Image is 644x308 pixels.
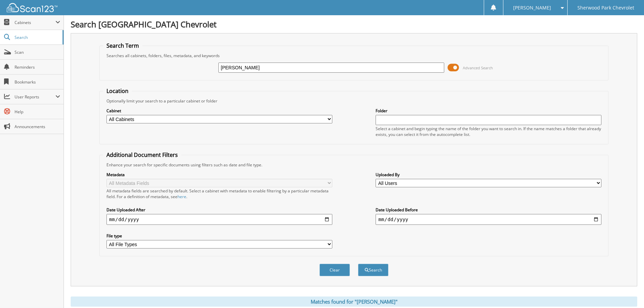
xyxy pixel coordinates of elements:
[577,6,634,10] span: Sherwood Park Chevrolet
[15,109,60,115] span: Help
[103,162,605,168] div: Enhance your search for specific documents using filters such as date and file type.
[15,94,55,100] span: User Reports
[103,87,132,95] legend: Location
[463,65,493,70] span: Advanced Search
[15,49,60,55] span: Scan
[103,53,605,58] div: Searches all cabinets, folders, files, metadata, and keywords
[103,98,605,104] div: Optionally limit your search to a particular cabinet or folder
[106,108,332,114] label: Cabinet
[106,207,332,213] label: Date Uploaded After
[106,188,332,199] div: All metadata fields are searched by default. Select a cabinet with metadata to enable filtering b...
[71,19,637,30] h1: Search [GEOGRAPHIC_DATA] Chevrolet
[106,233,332,239] label: File type
[7,3,57,12] img: scan123-logo-white.svg
[71,297,637,307] div: Matches found for "[PERSON_NAME]"
[15,124,60,129] span: Announcements
[376,126,601,137] div: Select a cabinet and begin typing the name of the folder you want to search in. If the name match...
[319,264,350,276] button: Clear
[376,214,601,225] input: end
[358,264,388,276] button: Search
[103,151,181,159] legend: Additional Document Filters
[376,108,601,114] label: Folder
[15,64,60,70] span: Reminders
[376,207,601,213] label: Date Uploaded Before
[106,214,332,225] input: start
[15,20,55,25] span: Cabinets
[177,194,186,199] a: here
[103,42,142,49] legend: Search Term
[15,34,59,40] span: Search
[15,79,60,85] span: Bookmarks
[106,172,332,177] label: Metadata
[376,172,601,177] label: Uploaded By
[513,6,551,10] span: [PERSON_NAME]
